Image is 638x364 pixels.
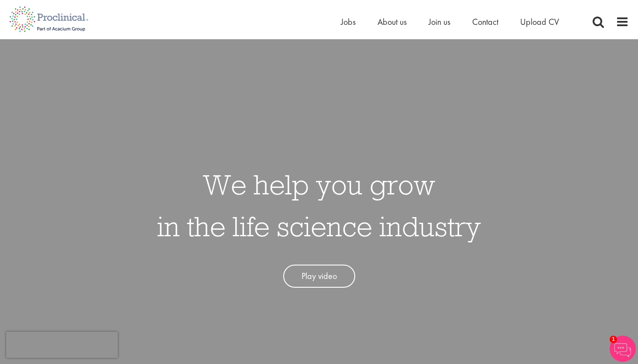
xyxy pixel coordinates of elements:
[377,16,407,27] a: About us
[472,16,498,27] a: Contact
[429,16,450,27] a: Join us
[157,163,481,247] h1: We help you grow in the life science industry
[341,16,356,27] a: Jobs
[610,336,617,343] span: 1
[283,265,355,288] a: Play video
[610,336,636,362] img: Chatbot
[520,16,559,27] a: Upload CV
